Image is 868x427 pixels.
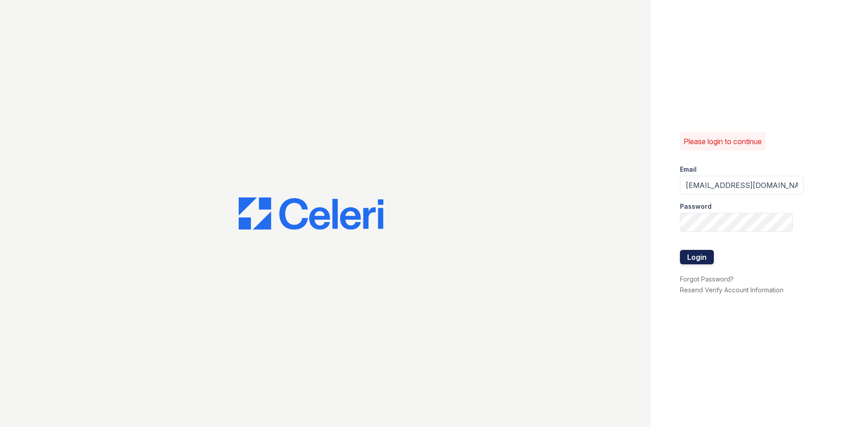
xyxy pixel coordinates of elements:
a: Resend Verify Account Information [680,286,783,294]
img: CE_Logo_Blue-a8612792a0a2168367f1c8372b55b34899dd931a85d93a1a3d3e32e68fde9ad4.png [239,197,383,230]
p: Please login to continue [684,136,762,147]
a: Forgot Password? [680,275,734,283]
button: Login [680,250,714,264]
label: Email [680,165,697,174]
label: Password [680,202,712,211]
